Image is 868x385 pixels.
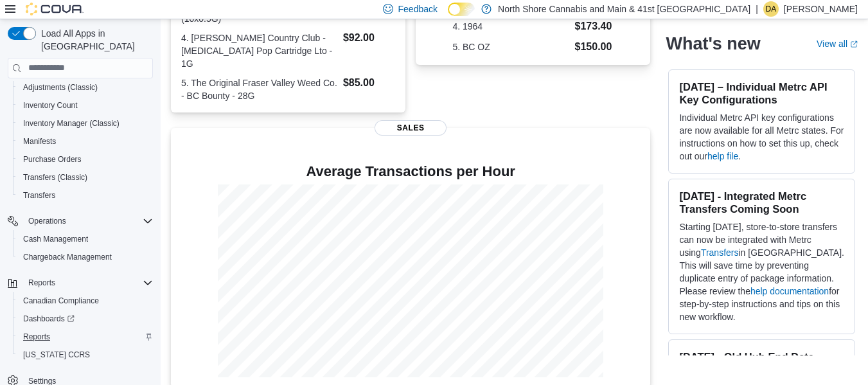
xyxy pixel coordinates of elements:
dd: $92.00 [343,30,395,46]
a: Inventory Count [18,98,83,113]
span: DA [766,1,777,17]
span: Adjustments (Classic) [18,80,153,95]
span: Operations [23,213,153,229]
span: Cash Management [23,234,88,244]
span: Manifests [18,134,153,149]
span: Reports [18,329,153,345]
a: Transfers [701,247,739,258]
h3: [DATE] - Old Hub End Date [679,350,844,363]
span: Transfers (Classic) [23,172,87,183]
button: Reports [23,275,60,291]
a: Dashboards [18,311,80,327]
a: Manifests [18,134,61,149]
h2: What's new [666,33,760,54]
a: Purchase Orders [18,152,87,167]
button: Purchase Orders [13,150,158,168]
p: | [756,1,758,17]
span: Sales [375,120,447,136]
a: Dashboards [13,310,158,328]
div: Dexter Anderson [763,1,779,17]
button: Reports [13,328,158,346]
a: View allExternal link [817,39,858,49]
span: Canadian Compliance [18,293,153,309]
button: Transfers (Classic) [13,168,158,186]
dd: $85.00 [343,75,395,91]
a: Inventory Manager (Classic) [18,116,125,131]
button: Chargeback Management [13,248,158,266]
img: Cova [26,3,84,15]
span: Manifests [23,136,56,147]
a: Adjustments (Classic) [18,80,103,95]
a: help file [707,151,738,161]
span: Transfers [18,188,153,203]
h4: Average Transactions per Hour [181,164,640,179]
button: Operations [3,212,158,230]
span: [US_STATE] CCRS [23,350,90,360]
button: Cash Management [13,230,158,248]
span: Purchase Orders [18,152,153,167]
span: Operations [28,216,66,226]
a: Transfers (Classic) [18,170,93,185]
button: Transfers [13,186,158,204]
span: Dashboards [18,311,153,327]
p: Individual Metrc API key configurations are now available for all Metrc states. For instructions ... [679,111,844,163]
span: Dashboards [23,314,75,324]
span: Reports [23,332,50,342]
a: Canadian Compliance [18,293,104,309]
span: Inventory Count [18,98,153,113]
a: Transfers [18,188,60,203]
input: Dark Mode [448,3,475,16]
button: Inventory Manager (Classic) [13,114,158,132]
p: North Shore Cannabis and Main & 41st [GEOGRAPHIC_DATA] [498,1,750,17]
button: [US_STATE] CCRS [13,346,158,364]
span: Purchase Orders [23,154,82,165]
a: Cash Management [18,231,93,247]
span: Chargeback Management [18,249,153,265]
p: Starting [DATE], store-to-store transfers can now be integrated with Metrc using in [GEOGRAPHIC_D... [679,220,844,323]
a: help documentation [750,286,829,296]
span: Feedback [398,3,438,15]
span: Chargeback Management [23,252,112,262]
span: Inventory Count [23,100,78,111]
span: Inventory Manager (Classic) [18,116,153,131]
span: Reports [23,275,153,291]
a: Reports [18,329,55,345]
h3: [DATE] - Integrated Metrc Transfers Coming Soon [679,190,844,215]
dd: $173.40 [575,19,614,34]
button: Canadian Compliance [13,292,158,310]
button: Manifests [13,132,158,150]
button: Adjustments (Classic) [13,78,158,96]
button: Operations [23,213,71,229]
dt: 4. 1964 [452,20,569,33]
span: Reports [28,278,55,288]
span: Transfers [23,190,55,201]
a: Chargeback Management [18,249,117,265]
span: Adjustments (Classic) [23,82,98,93]
span: Transfers (Classic) [18,170,153,185]
button: Reports [3,274,158,292]
span: Cash Management [18,231,153,247]
dd: $150.00 [575,39,614,55]
span: Load All Apps in [GEOGRAPHIC_DATA] [36,27,153,53]
dt: 4. [PERSON_NAME] Country Club - [MEDICAL_DATA] Pop Cartridge Lto - 1G [181,31,338,70]
h3: [DATE] – Individual Metrc API Key Configurations [679,80,844,106]
span: Canadian Compliance [23,296,99,306]
span: Dark Mode [448,16,448,17]
dt: 5. BC OZ [452,40,569,53]
svg: External link [850,40,858,48]
dt: 5. The Original Fraser Valley Weed Co. - BC Bounty - 28G [181,76,338,102]
a: [US_STATE] CCRS [18,347,95,363]
button: Inventory Count [13,96,158,114]
span: Inventory Manager (Classic) [23,118,120,129]
p: [PERSON_NAME] [784,1,858,17]
span: Washington CCRS [18,347,153,363]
